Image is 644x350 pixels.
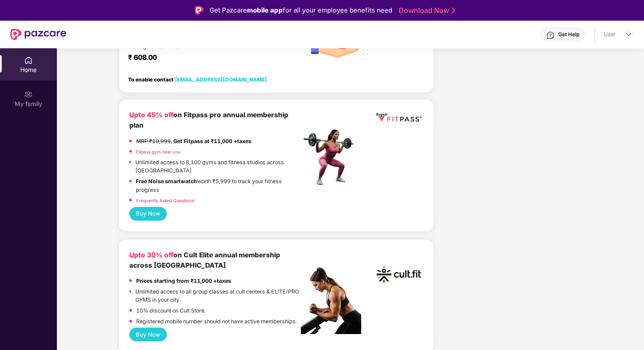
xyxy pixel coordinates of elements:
[175,76,267,83] a: [EMAIL_ADDRESS][DOMAIN_NAME]
[10,29,66,40] img: New Pazcare Logo
[247,6,283,14] strong: mobile app
[129,111,173,119] b: Upto 45% off
[558,31,579,38] div: Get Help
[136,198,195,203] a: Frequently Asked Questions!
[374,110,423,125] img: fppp.png
[374,250,423,299] img: cult.png
[301,267,361,334] img: pc2.png
[136,306,206,315] p: 10% discount on Cult Store.
[546,31,555,40] img: svg+xml;base64,PHN2ZyBpZD0iSGVscC0zMngzMiIgeG1sbnM9Imh0dHA6Ly93d3cudzMub3JnLzIwMDAvc3ZnIiB3aWR0aD...
[136,149,181,154] a: Fitpass gym near you
[135,287,300,304] p: Unlimited access to all group classes at cult centers & ELITE/PRO GYMS in your city.
[24,90,33,99] img: svg+xml;base64,PHN2ZyB3aWR0aD0iMjAiIGhlaWdodD0iMjAiIHZpZXdCb3g9IjAgMCAyMCAyMCIgZmlsbD0ibm9uZSIgeG...
[135,158,300,175] p: Unlimited access to 8,100 gyms and fitness studios across [GEOGRAPHIC_DATA]
[129,251,280,269] b: on Cult Elite annual membership across [GEOGRAPHIC_DATA]
[136,177,300,194] p: worth ₹5,999 to track your fitness progress
[129,251,173,259] b: Upto 30% off
[129,207,167,221] button: Buy Now
[128,53,293,63] div: ₹ 608.00
[136,178,197,184] strong: Free Noise smartwatch
[452,6,455,15] img: Stroke
[195,6,203,15] img: Logo
[604,31,616,38] div: User
[129,328,167,341] button: Buy Now
[173,138,251,144] strong: Get Fitpass at ₹11,000 +taxes
[136,317,297,326] p: Registered mobile number should not have active memberships.
[136,138,172,144] del: MRP ₹19,999,
[24,56,33,65] img: svg+xml;base64,PHN2ZyBpZD0iSG9tZSIgeG1sbnM9Imh0dHA6Ly93d3cudzMub3JnLzIwMDAvc3ZnIiB3aWR0aD0iMjAiIG...
[301,127,361,187] img: fpp.png
[129,111,288,129] b: on Fitpass pro annual membership plan
[128,76,267,82] div: To enable contact
[625,31,632,38] img: svg+xml;base64,PHN2ZyBpZD0iRHJvcGRvd24tMzJ4MzIiIHhtbG5zPSJodHRwOi8vd3d3LnczLm9yZy8yMDAwL3N2ZyIgd2...
[399,6,453,15] a: Download Now
[136,278,231,284] strong: Prices starting from ₹11,000 +taxes
[209,5,392,16] div: Get Pazcare for all your employee benefits need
